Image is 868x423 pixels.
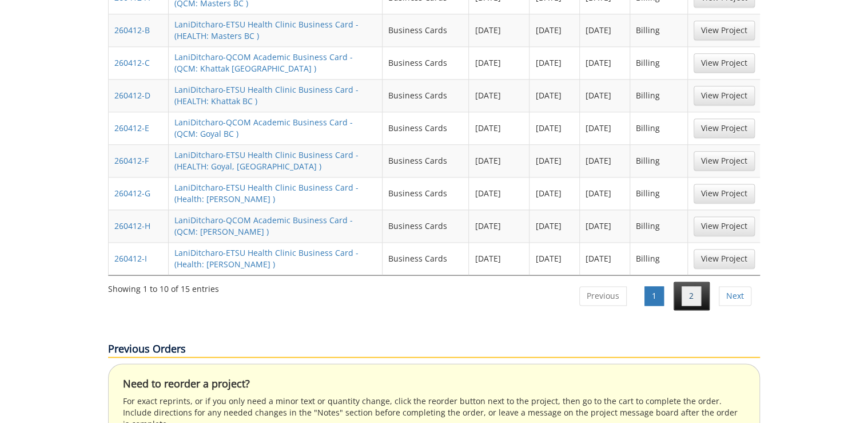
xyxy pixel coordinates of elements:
a: LaniDitcharo-QCOM Academic Business Card - (QCM: Goyal BC ) [174,117,353,139]
a: View Project [694,21,755,40]
td: [DATE] [529,242,580,275]
td: [DATE] [529,144,580,177]
a: LaniDitcharo-ETSU Health Clinic Business Card - (HEALTH: Masters BC ) [174,19,359,41]
a: 260412-D [114,90,150,101]
a: 260412-B [114,25,150,35]
a: Next [719,286,751,306]
td: [DATE] [529,209,580,242]
h4: Need to reorder a project? [123,378,745,390]
a: 2 [682,286,701,306]
td: Billing [630,46,688,79]
p: Previous Orders [108,342,760,358]
td: Billing [630,177,688,209]
a: View Project [694,184,755,203]
td: [DATE] [580,177,630,209]
td: [DATE] [469,242,529,275]
td: [DATE] [469,46,529,79]
a: View Project [694,216,755,236]
a: LaniDitcharo-QCOM Academic Business Card - (QCM: Khattak [GEOGRAPHIC_DATA] ) [174,52,353,74]
a: 1 [644,286,664,306]
a: View Project [694,86,755,105]
td: Billing [630,209,688,242]
td: [DATE] [580,112,630,144]
td: [DATE] [469,14,529,46]
td: Business Cards [383,144,469,177]
a: 260412-H [114,220,150,231]
td: [DATE] [580,14,630,46]
a: 260412-F [114,155,149,166]
a: Previous [579,286,627,306]
td: [DATE] [529,112,580,144]
td: Billing [630,79,688,112]
a: LaniDitcharo-ETSU Health Clinic Business Card - (HEALTH: Khattak BC ) [174,84,359,106]
a: LaniDitcharo-ETSU Health Clinic Business Card - (Health: [PERSON_NAME] ) [174,247,359,270]
td: [DATE] [580,46,630,79]
td: [DATE] [469,112,529,144]
td: Business Cards [383,46,469,79]
td: [DATE] [529,79,580,112]
td: Business Cards [383,209,469,242]
td: Business Cards [383,177,469,209]
a: LaniDitcharo-ETSU Health Clinic Business Card - (HEALTH: Goyal, [GEOGRAPHIC_DATA] ) [174,149,359,172]
a: View Project [694,118,755,138]
div: Showing 1 to 10 of 15 entries [108,279,219,295]
td: Business Cards [383,79,469,112]
td: [DATE] [580,79,630,112]
td: Billing [630,14,688,46]
td: Business Cards [383,242,469,275]
td: [DATE] [529,177,580,209]
a: LaniDitcharo-ETSU Health Clinic Business Card - (Health: [PERSON_NAME] ) [174,182,359,204]
a: 260412-G [114,188,150,199]
a: View Project [694,249,755,268]
td: Business Cards [383,14,469,46]
td: [DATE] [529,14,580,46]
a: View Project [694,151,755,171]
a: View Project [694,53,755,73]
td: [DATE] [580,144,630,177]
a: 260412-I [114,253,147,264]
td: [DATE] [469,209,529,242]
a: 260412-C [114,57,150,68]
a: LaniDitcharo-QCOM Academic Business Card - (QCM: [PERSON_NAME] ) [174,215,353,237]
td: [DATE] [580,209,630,242]
td: [DATE] [469,79,529,112]
td: Billing [630,242,688,275]
td: [DATE] [469,144,529,177]
a: 260412-E [114,122,149,133]
td: Billing [630,112,688,144]
td: Business Cards [383,112,469,144]
td: [DATE] [529,46,580,79]
td: [DATE] [580,242,630,275]
td: Billing [630,144,688,177]
td: [DATE] [469,177,529,209]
